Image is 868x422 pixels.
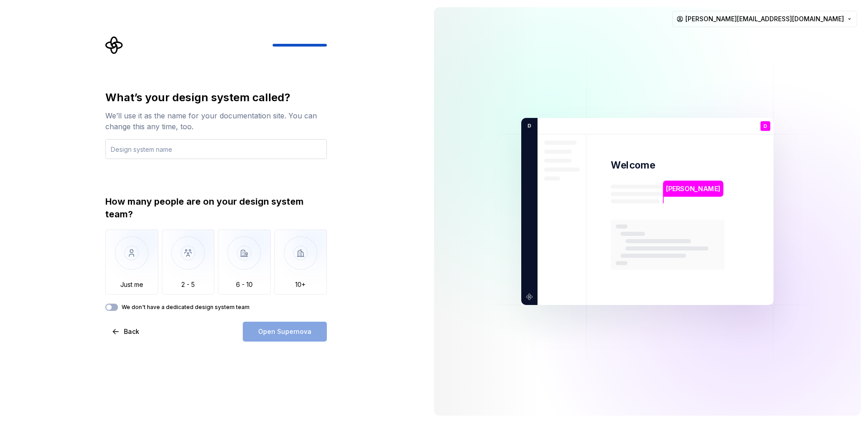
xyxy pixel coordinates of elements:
[672,270,723,281] p: [PERSON_NAME]
[749,137,782,142] p: Frontend Software Engineer
[524,122,531,130] p: D
[122,304,250,311] label: We don't have a dedicated design system team
[685,14,844,23] span: [PERSON_NAME][EMAIL_ADDRESS][DOMAIN_NAME]
[666,184,720,194] p: [PERSON_NAME]
[761,131,770,136] p: You
[105,195,327,220] div: How many people are on your design system team?
[124,327,139,336] span: Back
[611,159,655,172] p: Welcome
[105,36,123,54] svg: Supernova Logo
[105,322,147,342] button: Back
[672,11,857,27] button: [PERSON_NAME][EMAIL_ADDRESS][DOMAIN_NAME]
[105,110,327,132] div: We’ll use it as the name for your documentation site. You can change this any time, too.
[105,139,327,159] input: Design system name
[105,90,327,105] div: What’s your design system called?
[764,124,767,129] p: D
